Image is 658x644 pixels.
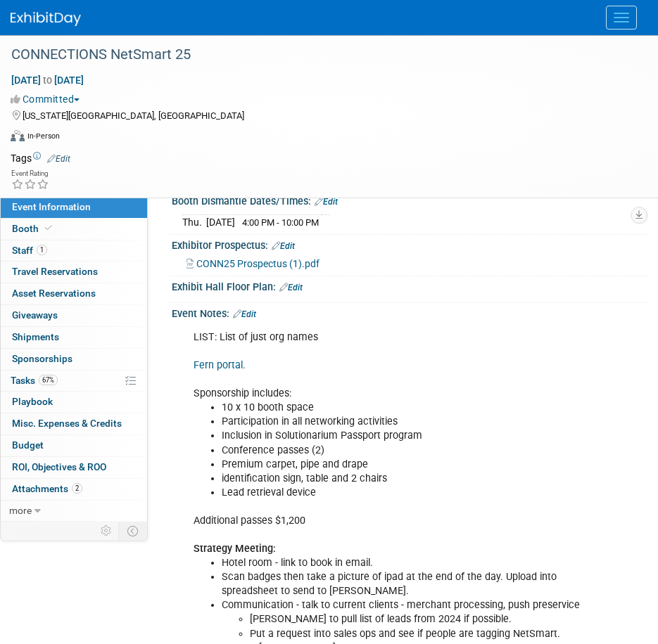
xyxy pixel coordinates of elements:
[45,224,52,232] i: Booth reservation complete
[272,241,295,251] a: Edit
[1,392,147,413] a: Playbook
[1,457,147,478] a: ROI, Objectives & ROO
[12,461,106,472] span: ROI, Objectives & ROO
[250,612,613,626] li: [PERSON_NAME] to pull list of leads from 2024 if possible.
[11,151,70,165] td: Tags
[222,458,613,472] li: Premium carpet, pipe and drape
[315,197,338,207] a: Edit
[12,223,55,234] span: Booth
[12,396,53,407] span: Playbook
[39,375,58,385] span: 67%
[222,429,613,443] li: Inclusion in Solutionarium Passport program
[194,359,246,371] a: Fern portal.
[12,309,58,321] span: Giveaways
[12,483,82,494] span: Attachments
[222,556,613,570] li: Hotel room - link to book in email.
[222,415,613,429] li: Participation in all networking activities
[11,74,84,86] span: [DATE] [DATE]
[222,486,613,500] li: Lead retrieval device
[172,191,647,209] div: Booth Dismantle Dates/Times:
[12,418,122,429] span: Misc. Expenses & Credits
[1,197,147,218] a: Event Information
[12,266,98,277] span: Travel Reservations
[9,505,32,516] span: more
[12,353,72,364] span: Sponsorships
[233,309,256,319] a: Edit
[119,522,148,540] td: Toggle Event Tabs
[11,92,85,106] button: Committed
[1,262,147,283] a: Travel Reservations
[1,371,147,392] a: Tasks67%
[222,472,613,486] li: identification sign, table and 2 chairs
[12,201,91,212] span: Event Information
[1,435,147,456] a: Budget
[606,6,637,30] button: Menu
[222,401,613,415] li: 10 x 10 booth space
[182,214,206,229] td: Thu.
[1,327,147,348] a: Shipments
[172,235,647,253] div: Exhibitor Prospectus:
[6,42,630,67] div: CONNECTIONS NetSmart 25
[37,245,47,255] span: 1
[12,245,47,256] span: Staff
[12,331,59,342] span: Shipments
[1,349,147,370] a: Sponsorships
[12,439,44,451] span: Budget
[279,283,303,292] a: Edit
[1,305,147,326] a: Giveaways
[1,283,147,304] a: Asset Reservations
[1,501,147,522] a: more
[11,375,58,386] span: Tasks
[1,413,147,434] a: Misc. Expenses & Credits
[222,570,613,598] li: Scan badges then take a picture of ipad at the end of the day. Upload into spreadsheet to send to...
[1,219,147,240] a: Booth
[222,444,613,458] li: Conference passes (2)
[23,110,244,121] span: [US_STATE][GEOGRAPHIC_DATA], [GEOGRAPHIC_DATA]
[11,130,25,141] img: Format-Inperson.png
[12,288,96,299] span: Asset Reservations
[172,303,647,321] div: Event Notes:
[242,217,319,228] span: 4:00 PM - 10:00 PM
[11,170,49,177] div: Event Rating
[1,479,147,500] a: Attachments2
[11,12,81,26] img: ExhibitDay
[194,543,276,555] b: Strategy Meeting:
[186,258,319,269] a: CONN25 Prospectus (1).pdf
[41,75,54,86] span: to
[47,154,70,164] a: Edit
[94,522,119,540] td: Personalize Event Tab Strip
[196,258,319,269] span: CONN25 Prospectus (1).pdf
[72,483,82,494] span: 2
[27,131,60,141] div: In-Person
[11,128,640,149] div: Event Format
[172,276,647,295] div: Exhibit Hall Floor Plan:
[206,214,235,229] td: [DATE]
[1,240,147,262] a: Staff1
